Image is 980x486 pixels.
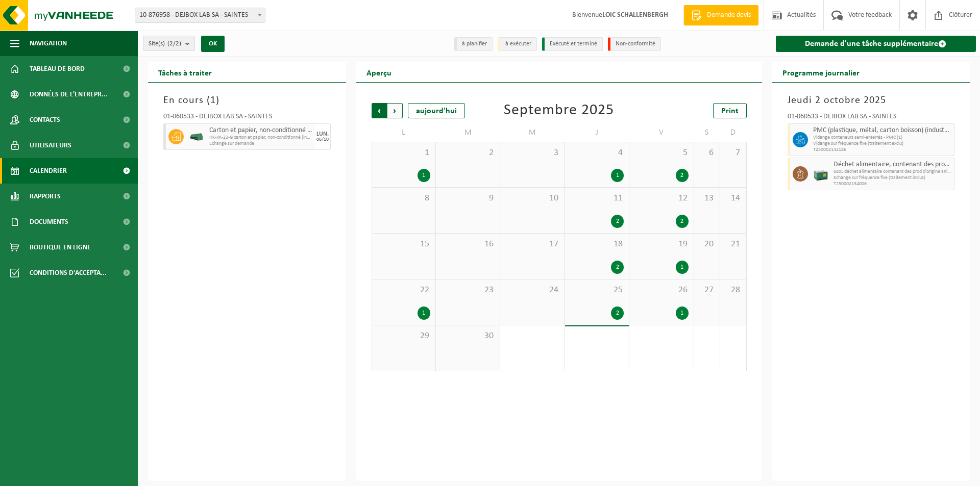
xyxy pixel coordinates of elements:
span: Suivant [387,103,403,118]
button: Site(s)(2/2) [143,36,195,51]
span: Echange sur fréquence fixe (traitement inclus) [834,175,952,181]
img: HK-XK-22-GN-00 [189,133,204,141]
span: Calendrier [30,158,67,184]
span: 1 [210,95,216,106]
span: Site(s) [149,36,181,52]
h3: Jeudi 2 octobre 2025 [788,93,955,108]
span: T250002142186 [813,147,952,153]
span: 13 [699,193,715,204]
strong: LOIC SCHALLENBERGH [602,11,668,19]
a: Print [713,103,747,118]
div: 2 [676,169,689,182]
span: 19 [634,239,688,250]
td: V [629,123,694,142]
div: 1 [418,169,430,182]
div: 1 [676,261,689,274]
span: Carton et papier, non-conditionné (industriel) [209,126,313,135]
div: 2 [676,215,689,228]
div: Septembre 2025 [504,103,614,118]
span: PMC (plastique, métal, carton boisson) (industriel) [813,126,952,135]
span: 23 [441,285,495,296]
div: 1 [611,169,624,182]
span: 6 [699,147,715,159]
span: Contacts [30,107,60,133]
span: 27 [699,285,715,296]
li: Non-conformité [608,37,661,51]
span: Demande devis [704,10,753,20]
div: 2 [611,306,624,320]
td: L [372,123,436,142]
span: Précédent [372,103,387,118]
a: Demande devis [683,5,758,25]
h2: Tâches à traiter [148,62,222,82]
span: 4 [570,147,624,159]
div: 01-060533 - DEJBOX LAB SA - SAINTES [163,113,331,123]
li: à planifier [454,37,493,51]
div: 06/10 [316,137,329,142]
span: Vidange sur fréquence fixe (traitement exclu) [813,141,952,147]
span: 10-876958 - DEJBOX LAB SA - SAINTES [135,8,265,22]
span: 21 [725,239,741,250]
td: J [565,123,629,142]
div: 2 [611,215,624,228]
h3: En cours ( ) [163,93,331,108]
span: 14 [725,193,741,204]
td: M [436,123,500,142]
span: Déchet alimentaire, contenant des produits d'origine animale, non emballé, catégorie 3 [834,161,952,169]
div: 1 [418,306,430,320]
div: 01-060533 - DEJBOX LAB SA - SAINTES [788,113,955,123]
span: 28 [725,285,741,296]
span: 30 [441,330,495,342]
span: Vidange conteneurs semi-enterrés - PMC (1) [813,135,952,141]
div: 2 [611,261,624,274]
span: Conditions d'accepta... [30,260,107,286]
span: HK-XK-22-G carton et papier, non-conditionné (industriel) [209,135,313,141]
div: aujourd'hui [408,103,465,118]
span: Utilisateurs [30,133,71,158]
h2: Aperçu [356,62,402,82]
span: 16 [441,239,495,250]
h2: Programme journalier [772,62,870,82]
img: PB-LB-0680-HPE-GN-01 [813,166,828,182]
span: Navigation [30,31,67,56]
td: M [500,123,565,142]
span: Boutique en ligne [30,235,91,260]
span: 20 [699,239,715,250]
span: Documents [30,209,68,235]
span: 25 [570,285,624,296]
span: Echange sur demande [209,141,313,147]
span: 7 [725,147,741,159]
span: 3 [505,147,559,159]
button: OK [201,36,225,52]
span: 22 [377,285,430,296]
span: 9 [441,193,495,204]
span: 12 [634,193,688,204]
td: D [720,123,746,142]
div: 1 [676,306,689,320]
span: 29 [377,330,430,342]
span: T250002134006 [834,181,952,187]
count: (2/2) [167,40,181,47]
span: Données de l'entrepr... [30,82,108,107]
span: 15 [377,239,430,250]
span: Tableau de bord [30,56,85,82]
span: 10 [505,193,559,204]
span: 2 [441,147,495,159]
span: 18 [570,239,624,250]
span: 10-876958 - DEJBOX LAB SA - SAINTES [135,8,265,23]
span: 26 [634,285,688,296]
span: Rapports [30,184,61,209]
span: 8 [377,193,430,204]
div: LUN. [316,131,329,137]
span: 17 [505,239,559,250]
span: 680L déchet alimentaire contenant des prod d'origine animale [834,169,952,175]
td: S [694,123,720,142]
span: 24 [505,285,559,296]
span: 1 [377,147,430,159]
span: Print [721,107,739,115]
span: 5 [634,147,688,159]
a: Demande d'une tâche supplémentaire [776,36,976,52]
span: 11 [570,193,624,204]
li: à exécuter [498,37,537,51]
li: Exécuté et terminé [542,37,603,51]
